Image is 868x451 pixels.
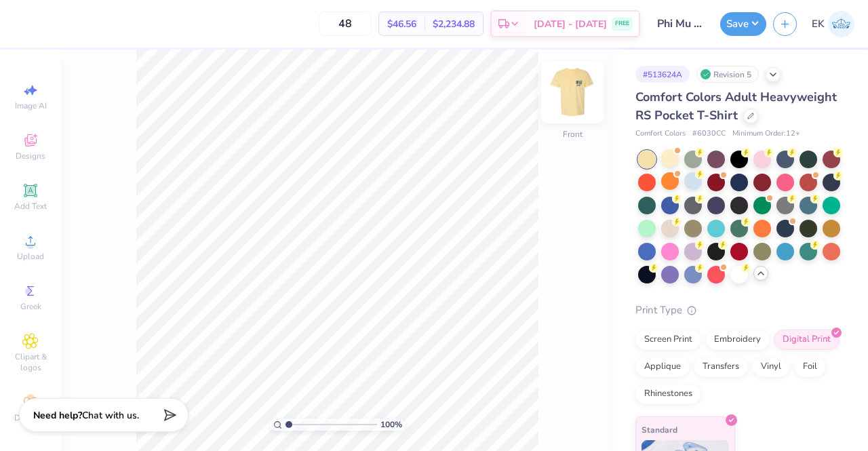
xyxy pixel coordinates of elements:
[732,128,800,140] span: Minimum Order: 12 +
[720,12,766,36] button: Save
[812,11,854,37] a: EK
[563,128,583,140] div: Front
[812,16,825,32] span: EK
[545,65,599,119] img: Front
[828,11,854,37] img: Emma Kelley
[14,201,47,212] span: Add Text
[615,19,629,28] span: FREE
[635,330,701,350] div: Screen Print
[635,302,841,318] div: Print Type
[433,17,475,31] span: $2,234.88
[705,330,770,350] div: Embroidery
[635,66,690,83] div: # 513624A
[82,409,139,422] span: Chat with us.
[380,418,402,431] span: 100 %
[635,89,837,123] span: Comfort Colors Adult Heavyweight RS Pocket T-Shirt
[692,128,726,140] span: # 6030CC
[635,384,701,404] div: Rhinestones
[635,357,690,377] div: Applique
[534,17,607,31] span: [DATE] - [DATE]
[20,301,41,312] span: Greek
[14,412,47,423] span: Decorate
[635,128,686,140] span: Comfort Colors
[647,10,713,37] input: Untitled Design
[774,330,840,350] div: Digital Print
[33,409,82,422] strong: Need help?
[642,423,677,437] span: Standard
[694,357,748,377] div: Transfers
[17,251,44,262] span: Upload
[15,100,47,111] span: Image AI
[7,351,54,373] span: Clipart & logos
[696,66,759,83] div: Revision 5
[794,357,826,377] div: Foil
[752,357,790,377] div: Vinyl
[319,12,372,36] input: – –
[16,151,45,161] span: Designs
[387,17,416,31] span: $46.56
